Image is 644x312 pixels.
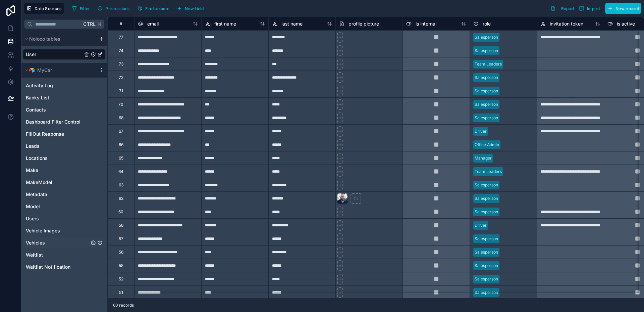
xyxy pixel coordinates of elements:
span: Find column [145,6,169,11]
span: Export [561,6,574,11]
div: 74 [119,48,123,53]
span: first name [214,20,236,27]
a: New record [602,3,641,14]
div: 66 [119,142,123,147]
div: Salesperson [475,263,498,269]
button: Data Sources [24,3,64,14]
button: Find column [135,3,172,13]
div: 58 [119,223,123,228]
span: 60 records [113,303,134,308]
div: 65 [119,155,123,161]
span: Data Sources [35,6,62,11]
div: Salesperson [475,209,498,215]
div: Salesperson [475,115,498,121]
span: last name [281,20,303,27]
div: 64 [118,169,123,174]
div: Salesperson [475,88,498,94]
div: Manager [475,155,492,161]
div: 77 [119,35,123,40]
span: profile picture [348,20,379,27]
button: Import [577,3,602,14]
div: Salesperson [475,182,498,188]
div: 62 [119,196,123,201]
div: 68 [119,115,123,121]
div: Salesperson [475,236,498,242]
div: 60 [118,209,123,215]
button: Permissions [95,3,132,13]
div: 56 [119,250,123,255]
button: New record [605,3,641,14]
span: is active [617,20,635,27]
span: New field [185,6,204,11]
span: Ctrl [83,20,96,28]
div: # [113,21,129,26]
a: Permissions [95,3,135,13]
div: Salesperson [475,249,498,255]
span: Filter [80,6,90,11]
div: 51 [119,290,123,295]
div: Driver [475,222,487,228]
span: Import [587,6,600,11]
span: K [97,22,102,27]
div: Team Leaders [475,169,502,175]
div: 63 [119,182,123,188]
span: role [483,20,491,27]
span: email [147,20,159,27]
button: Export [548,3,577,14]
span: invitation token [550,20,583,27]
div: 70 [118,102,123,107]
div: Team Leaders [475,61,502,67]
span: New record [615,6,639,11]
div: 73 [119,61,123,67]
div: 55 [119,263,123,268]
button: Filter [69,3,93,13]
div: Salesperson [475,48,498,54]
div: Salesperson [475,195,498,202]
div: 67 [119,129,123,134]
div: Driver [475,128,487,134]
div: 71 [119,88,123,94]
span: Permissions [105,6,129,11]
div: 57 [119,236,123,241]
div: 72 [119,75,123,80]
button: New field [174,3,206,13]
div: Salesperson [475,276,498,282]
div: Salesperson [475,34,498,40]
div: Office Admin [475,142,499,148]
div: Salesperson [475,75,498,81]
div: Salesperson [475,101,498,107]
span: is internal [416,20,436,27]
div: Salesperson [475,289,498,296]
div: 52 [119,276,123,282]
